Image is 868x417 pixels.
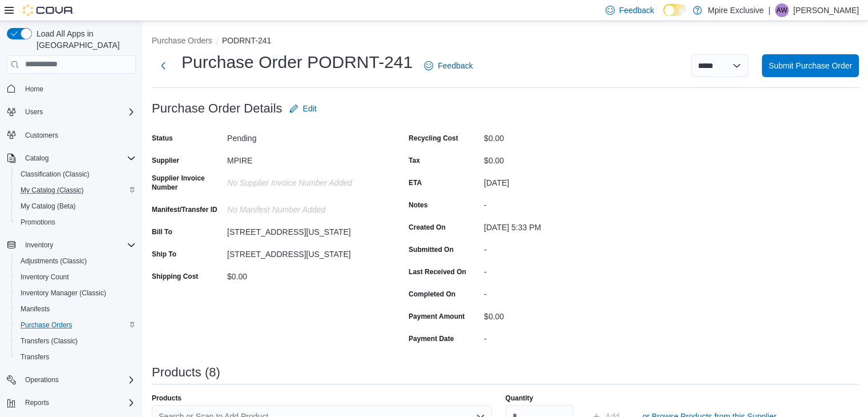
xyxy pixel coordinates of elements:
[285,97,321,120] button: Edit
[152,102,282,115] h3: Purchase Order Details
[484,307,637,321] div: $0.00
[484,218,637,232] div: [DATE] 5:33 PM
[419,54,477,77] a: Feedback
[11,166,140,182] button: Classification (Classic)
[16,183,88,197] a: My Catalog (Classic)
[484,330,637,343] div: -
[11,253,140,269] button: Adjustments (Classic)
[25,375,59,384] span: Operations
[16,254,91,268] a: Adjustments (Classic)
[2,127,140,143] button: Customers
[21,151,136,165] span: Catalog
[21,218,55,227] span: Promotions
[409,223,446,232] label: Created On
[152,250,176,259] label: Ship To
[21,256,87,266] span: Adjustments (Classic)
[16,167,136,181] span: Classification (Classic)
[152,54,175,77] button: Next
[409,156,420,165] label: Tax
[21,304,50,314] span: Manifests
[21,238,58,252] button: Inventory
[16,199,80,213] a: My Catalog (Beta)
[21,128,136,142] span: Customers
[11,317,140,333] button: Purchase Orders
[152,156,179,165] label: Supplier
[21,396,54,410] button: Reports
[16,215,60,229] a: Promotions
[227,129,380,143] div: Pending
[484,263,637,276] div: -
[303,103,317,114] span: Edit
[227,245,380,259] div: [STREET_ADDRESS][US_STATE]
[152,134,173,143] label: Status
[21,170,90,179] span: Classification (Classic)
[11,349,140,365] button: Transfers
[21,105,47,119] button: Users
[484,240,637,254] div: -
[2,372,140,388] button: Operations
[11,301,140,317] button: Manifests
[2,395,140,411] button: Reports
[16,334,82,348] a: Transfers (Classic)
[11,214,140,230] button: Promotions
[25,398,49,407] span: Reports
[16,286,111,300] a: Inventory Manager (Classic)
[769,60,852,71] span: Submit Purchase Order
[776,3,787,17] span: AW
[152,35,859,49] nav: An example of EuiBreadcrumbs
[21,352,49,362] span: Transfers
[21,151,53,165] button: Catalog
[21,320,72,330] span: Purchase Orders
[16,270,136,284] span: Inventory Count
[438,60,473,71] span: Feedback
[222,36,271,45] button: PODRNT-241
[11,269,140,285] button: Inventory Count
[227,201,380,214] div: No Manifest Number added
[16,199,136,213] span: My Catalog (Beta)
[16,183,136,197] span: My Catalog (Classic)
[2,150,140,166] button: Catalog
[484,196,637,210] div: -
[484,285,637,299] div: -
[16,350,54,364] a: Transfers
[227,223,380,236] div: [STREET_ADDRESS][US_STATE]
[16,167,94,181] a: Classification (Classic)
[663,4,687,16] input: Dark Mode
[484,151,637,165] div: $0.00
[21,336,78,346] span: Transfers (Classic)
[619,5,654,16] span: Feedback
[25,131,58,140] span: Customers
[152,394,181,403] label: Products
[25,85,43,94] span: Home
[21,186,84,195] span: My Catalog (Classic)
[11,333,140,349] button: Transfers (Classic)
[25,154,49,163] span: Catalog
[21,288,106,298] span: Inventory Manager (Classic)
[793,3,859,17] p: [PERSON_NAME]
[409,245,454,254] label: Submitted On
[2,237,140,253] button: Inventory
[775,3,789,17] div: Alexsa Whaley
[16,286,136,300] span: Inventory Manager (Classic)
[768,3,770,17] p: |
[16,350,136,364] span: Transfers
[21,202,76,211] span: My Catalog (Beta)
[25,240,53,250] span: Inventory
[32,28,136,51] span: Load All Apps in [GEOGRAPHIC_DATA]
[152,366,220,379] h3: Products (8)
[484,174,637,187] div: [DATE]
[16,254,136,268] span: Adjustments (Classic)
[409,178,422,187] label: ETA
[16,302,54,316] a: Manifests
[16,215,136,229] span: Promotions
[152,227,172,236] label: Bill To
[152,205,217,214] label: Manifest/Transfer ID
[21,396,136,410] span: Reports
[708,3,764,17] p: Mpire Exclusive
[21,105,136,119] span: Users
[21,129,63,142] a: Customers
[181,51,413,74] h1: Purchase Order PODRNT-241
[16,318,77,332] a: Purchase Orders
[16,270,74,284] a: Inventory Count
